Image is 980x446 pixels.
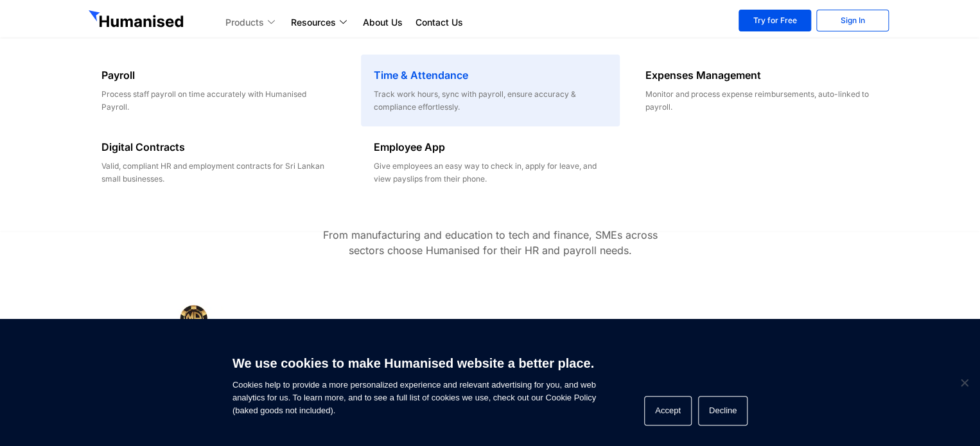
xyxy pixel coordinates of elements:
[374,88,607,114] div: Track work hours, sync with payroll, ensure accuracy & compliance effortlessly.
[958,376,970,389] span: Decline
[284,15,356,30] a: Resources
[89,10,186,31] img: GetHumanised Logo
[644,396,692,425] button: Accept
[232,354,596,372] h6: We use cookies to make Humanised website a better place.
[219,15,284,30] a: Products
[101,160,335,185] div: Valid, compliant HR and employment contracts for Sri Lankan small businesses.
[310,227,670,258] p: From manufacturing and education to tech and finance, SMEs across sectors choose Humanised for th...
[374,67,607,83] h6: Time & Attendance
[101,139,335,155] h6: Digital Contracts
[739,10,811,31] a: Try for Free
[645,88,879,114] div: Monitor and process expense reimbursements, auto-linked to payroll.
[232,348,596,417] span: Cookies help to provide a more personalized experience and relevant advertising for you, and web ...
[374,160,607,185] p: Give employees an easy way to check in, apply for leave, and view payslips from their phone.
[374,139,607,155] h6: Employee App
[356,15,409,30] a: About Us
[645,67,879,83] h6: Expenses Management
[101,67,335,83] h6: Payroll
[409,15,469,30] a: Contact Us
[816,10,889,31] a: Sign In
[101,88,335,114] div: Process staff payroll on time accurately with Humanised Payroll.
[698,396,748,425] button: Decline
